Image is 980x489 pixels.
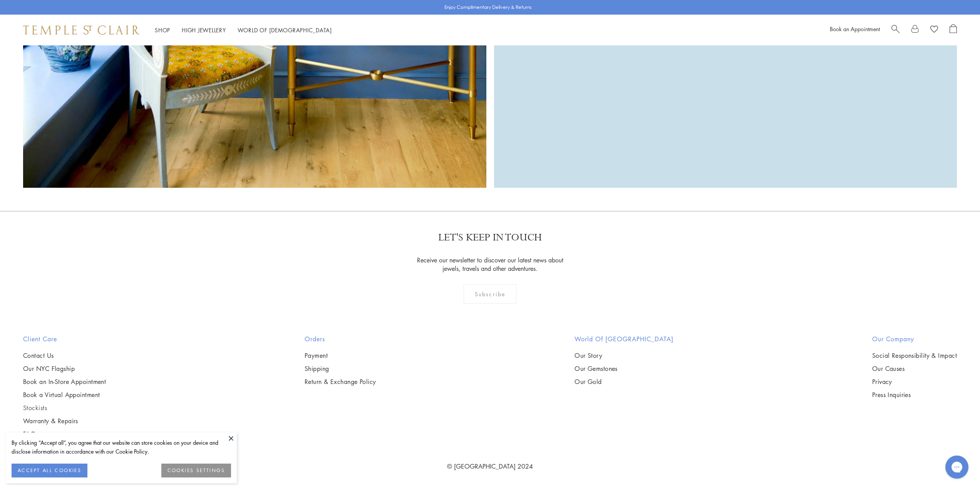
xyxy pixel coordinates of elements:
a: Book an In-Store Appointment [23,377,106,386]
a: Our Story [575,351,673,360]
button: ACCEPT ALL COOKIES [12,464,87,477]
a: Press Inquiries [872,391,957,399]
div: Subscribe [464,284,516,304]
div: By clicking “Accept all”, you agree that our website can store cookies on your device and disclos... [12,438,231,456]
a: © [GEOGRAPHIC_DATA] 2024 [447,462,533,471]
a: Book a Virtual Appointment [23,391,106,399]
p: Receive our newsletter to discover our latest news about jewels, travels and other adventures. [412,256,568,273]
nav: Main navigation [155,25,332,35]
p: Enjoy Complimentary Delivery & Returns [444,3,532,11]
a: Contact Us [23,351,106,360]
a: Stockists [23,404,106,412]
a: View Wishlist [930,24,938,36]
a: FAQs [23,430,106,438]
a: Open Shopping Bag [950,24,957,36]
a: Our NYC Flagship [23,364,106,373]
iframe: Gorgias live chat messenger [941,453,972,481]
h2: Client Care [23,334,106,344]
a: Book an Appointment [830,25,880,33]
a: Our Gold [575,377,673,386]
h2: Our Company [872,334,957,344]
a: Payment [305,351,376,360]
a: Our Causes [872,364,957,373]
h2: World of [GEOGRAPHIC_DATA] [575,334,673,344]
p: LET'S KEEP IN TOUCH [438,231,542,244]
a: Privacy [872,377,957,386]
a: ShopShop [155,26,170,34]
img: Temple St. Clair [23,25,139,35]
h2: Orders [305,334,376,344]
a: High JewelleryHigh Jewellery [182,26,226,34]
a: World of [DEMOGRAPHIC_DATA]World of [DEMOGRAPHIC_DATA] [238,26,332,34]
a: Search [891,24,900,36]
a: Warranty & Repairs [23,417,106,425]
button: COOKIES SETTINGS [161,464,231,477]
a: Social Responsibility & Impact [872,351,957,360]
a: Our Gemstones [575,364,673,373]
a: Shipping [305,364,376,373]
a: Return & Exchange Policy [305,377,376,386]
